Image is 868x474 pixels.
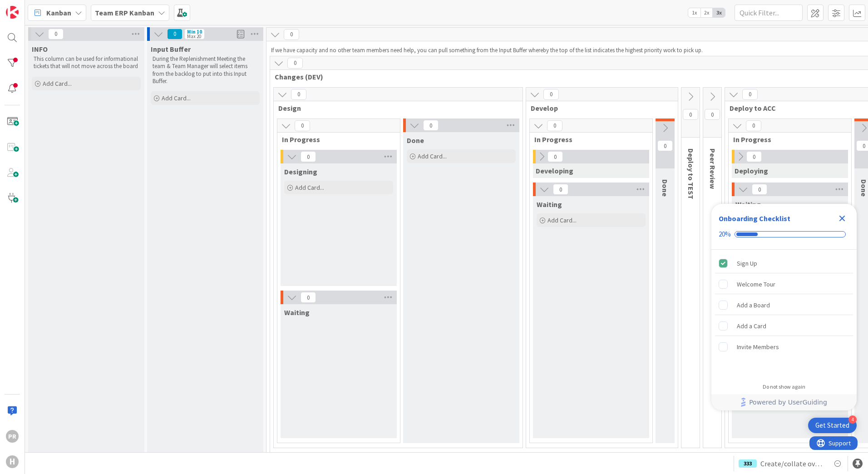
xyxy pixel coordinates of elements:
[737,321,766,331] div: Add a Card
[661,179,670,197] span: Done
[715,274,853,294] div: Welcome Tour is incomplete.
[737,341,779,352] div: Invite Members
[719,230,849,238] div: Checklist progress: 20%
[153,55,258,85] p: During the Replenishment Meeting the team & Team Manager will select items from the backlog to pu...
[683,109,698,120] span: 0
[282,135,389,144] span: In Progress
[713,8,725,17] span: 3x
[295,120,310,131] span: 0
[711,394,857,410] div: Footer
[730,104,865,113] span: Deploy to ACC
[162,94,191,102] span: Add Card...
[291,89,306,100] span: 0
[547,120,562,131] span: 0
[547,151,563,162] span: 0
[284,29,299,40] span: 0
[763,383,805,390] div: Do not show again
[537,200,562,209] span: Waiting
[167,29,182,39] span: 0
[46,7,71,18] span: Kanban
[6,455,19,468] div: H
[705,109,720,120] span: 0
[295,183,324,192] span: Add Card...
[815,421,849,430] div: Get Started
[708,148,717,189] span: Peer Review
[43,79,72,88] span: Add Card...
[737,300,770,311] div: Add a Board
[553,184,568,195] span: 0
[284,308,310,317] span: Waiting
[719,213,790,224] div: Onboarding Checklist
[418,152,447,160] span: Add Card...
[547,216,577,224] span: Add Card...
[719,230,731,238] div: 20%
[735,166,768,175] span: Deploying
[657,140,673,151] span: 0
[711,204,857,410] div: Checklist Container
[739,459,757,468] div: 333
[301,292,316,303] span: 0
[48,29,64,39] span: 0
[752,184,767,195] span: 0
[151,44,191,54] span: Input Buffer
[423,120,439,131] span: 0
[715,295,853,315] div: Add a Board is incomplete.
[284,167,317,176] span: Designing
[19,1,41,12] span: Support
[95,8,154,17] b: Team ERP Kanban
[536,166,573,175] span: Developing
[716,394,852,410] a: Powered by UserGuiding
[287,58,303,69] span: 0
[735,5,803,21] input: Quick Filter...
[808,418,857,433] div: Open Get Started checklist, remaining modules: 4
[700,8,713,17] span: 2x
[543,89,559,100] span: 0
[6,6,19,19] img: Visit kanbanzone.com
[715,316,853,336] div: Add a Card is incomplete.
[301,151,316,162] span: 0
[737,258,757,269] div: Sign Up
[715,337,853,357] div: Invite Members is incomplete.
[34,55,139,70] p: This column can be used for informational tickets that will not move across the board
[688,8,700,17] span: 1x
[848,415,857,424] div: 4
[735,200,761,209] span: Waiting
[835,211,849,226] div: Close Checklist
[686,148,695,199] span: Deploy to TEST
[187,34,201,39] div: Max 20
[6,430,19,443] div: PR
[760,458,825,469] span: Create/collate overview of Facility applications
[749,397,827,408] span: Powered by UserGuiding
[733,135,840,144] span: In Progress
[407,136,424,145] span: Done
[737,279,775,290] div: Welcome Tour
[531,104,666,113] span: Develop
[746,120,761,131] span: 0
[534,135,641,144] span: In Progress
[742,89,758,100] span: 0
[711,250,857,377] div: Checklist items
[715,253,853,273] div: Sign Up is complete.
[278,104,511,113] span: Design
[187,30,202,34] div: Min 10
[32,44,48,54] span: INFO
[746,151,762,162] span: 0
